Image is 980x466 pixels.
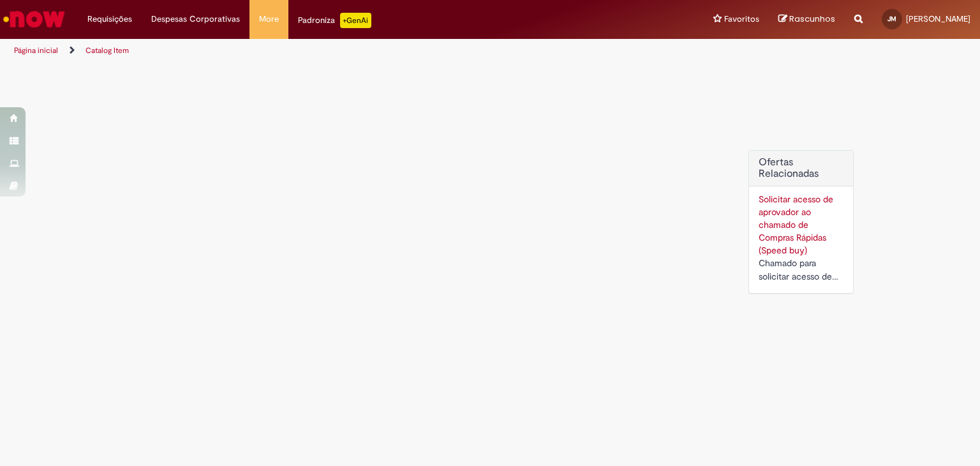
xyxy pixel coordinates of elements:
[887,15,896,23] span: JM
[151,13,240,26] span: Despesas Corporativas
[1,6,67,32] img: ServiceNow
[85,45,129,56] a: Catalog Item
[906,13,970,24] span: [PERSON_NAME]
[298,13,371,28] div: Padroniza
[759,193,833,256] a: Solicitar acesso de aprovador ao chamado de Compras Rápidas (Speed buy)
[748,150,854,294] div: Ofertas Relacionadas
[14,45,58,56] a: Página inicial
[87,13,132,26] span: Requisições
[759,257,843,283] div: Chamado para solicitar acesso de aprovador ao ticket de Speed buy
[789,13,835,25] span: Rascunhos
[759,157,843,179] h2: Ofertas Relacionadas
[340,13,371,28] p: +GenAi
[778,13,835,26] a: Rascunhos
[10,39,644,63] ul: Trilhas de página
[724,13,759,26] span: Favoritos
[259,13,279,26] span: More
